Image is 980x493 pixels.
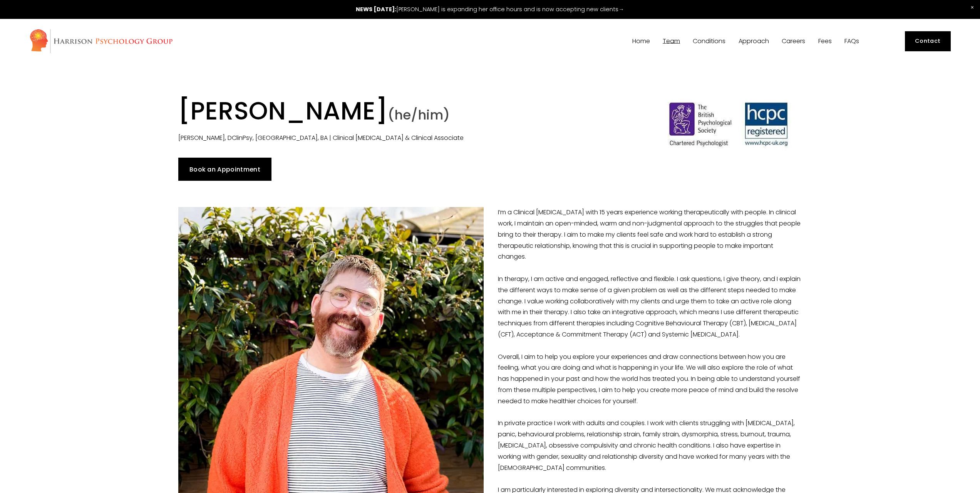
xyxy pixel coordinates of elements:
[693,37,725,45] a: folder dropdown
[663,37,680,45] a: folder dropdown
[739,38,769,44] span: Approach
[388,106,450,124] span: (he/him)
[782,37,805,45] a: Careers
[178,158,272,181] a: Book an Appointment
[905,31,951,52] a: Contact
[663,38,680,44] span: Team
[844,37,859,45] a: FAQs
[818,37,832,45] a: Fees
[693,38,725,44] span: Conditions
[178,96,643,130] h1: [PERSON_NAME]
[739,37,769,45] a: folder dropdown
[178,133,643,144] p: [PERSON_NAME], DClinPsy, [GEOGRAPHIC_DATA], BA | Clinical [MEDICAL_DATA] & Clinical Associate
[29,29,173,54] img: Harrison Psychology Group
[632,37,650,45] a: Home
